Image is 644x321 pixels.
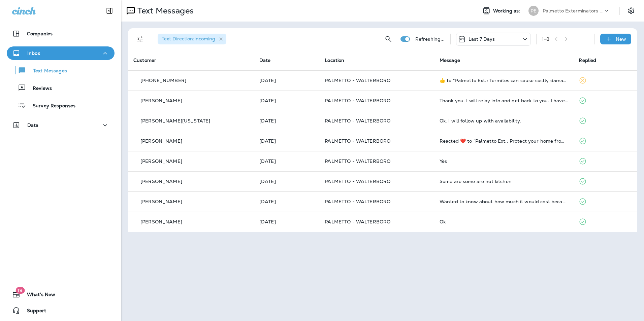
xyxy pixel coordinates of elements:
[140,138,182,144] p: [PERSON_NAME]
[7,304,115,317] button: Support
[325,57,344,63] span: Location
[259,219,314,224] p: Sep 22, 2025 01:17 PM
[440,219,568,224] div: Ok
[259,57,271,63] span: Date
[7,288,115,301] button: 19What's New
[26,68,67,74] p: Text Messages
[7,98,115,112] button: Survey Responses
[7,27,115,40] button: Companies
[440,57,460,63] span: Message
[325,118,390,124] span: PALMETTO - WALTERBORO
[140,98,182,103] p: [PERSON_NAME]
[100,4,119,17] button: Collapse Sidebar
[259,199,314,204] p: Sep 22, 2025 01:18 PM
[415,36,445,42] p: Refreshing...
[625,5,637,17] button: Settings
[140,219,182,224] p: [PERSON_NAME]
[493,8,522,14] span: Working as:
[259,179,314,184] p: Sep 22, 2025 01:31 PM
[140,179,182,184] p: [PERSON_NAME]
[528,6,539,16] div: PE
[133,57,156,63] span: Customer
[27,31,53,36] p: Companies
[259,118,314,123] p: Sep 23, 2025 01:23 PM
[325,138,390,144] span: PALMETTO - WALTERBORO
[27,122,39,128] p: Data
[579,57,596,63] span: Replied
[440,158,568,164] div: Yes
[325,199,390,205] span: PALMETTO - WALTERBORO
[382,32,395,46] button: Search Messages
[325,158,390,164] span: PALMETTO - WALTERBORO
[325,178,390,184] span: PALMETTO - WALTERBORO
[440,118,568,123] div: Ok. I will follow up with availability.
[259,138,314,144] p: Sep 22, 2025 08:09 PM
[26,85,52,92] p: Reviews
[133,32,147,46] button: Filters
[158,34,226,44] div: Text Direction:Incoming
[440,179,568,184] div: Some are some are not kitchen
[140,78,186,83] p: [PHONE_NUMBER]
[259,98,314,103] p: Sep 23, 2025 01:53 PM
[15,287,25,294] span: 19
[325,98,390,104] span: PALMETTO - WALTERBORO
[135,6,194,16] p: Text Messages
[440,98,568,103] div: Thank you. I will relay info and get back to you. I have a couple of questions. Do you know how l...
[440,199,568,204] div: Wanted to know about how much it would cost because I'm only on SS I live in a double wide 3 bedr...
[440,78,568,83] div: ​👍​ to “ Palmetto Ext.: Termites can cause costly damage to your home. Reply now to protect your ...
[325,77,390,83] span: PALMETTO - WALTERBORO
[7,63,115,77] button: Text Messages
[259,78,314,83] p: Sep 24, 2025 09:12 AM
[140,199,182,204] p: [PERSON_NAME]
[259,158,314,164] p: Sep 22, 2025 01:38 PM
[140,118,210,123] p: [PERSON_NAME][US_STATE]
[469,36,495,42] p: Last 7 Days
[440,138,568,144] div: Reacted ❤️ to “Palmetto Ext.: Protect your home from ants, spiders, and other pests with Quarterl...
[27,50,40,56] p: Inbox
[7,46,115,60] button: Inbox
[325,219,390,225] span: PALMETTO - WALTERBORO
[140,158,182,164] p: [PERSON_NAME]
[26,103,75,109] p: Survey Responses
[7,118,115,132] button: Data
[543,8,603,13] p: Palmetto Exterminators LLC
[542,36,549,42] div: 1 - 8
[20,292,55,300] span: What's New
[162,36,215,42] span: Text Direction : Incoming
[7,81,115,95] button: Reviews
[20,308,46,316] span: Support
[616,36,626,42] p: New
